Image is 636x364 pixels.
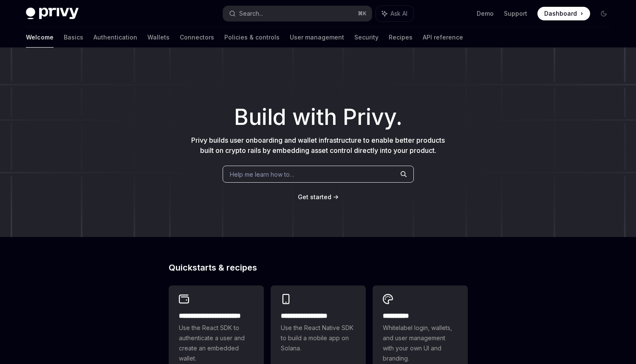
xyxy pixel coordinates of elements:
a: Get started [298,193,331,201]
a: Authentication [93,27,137,48]
span: Use the React Native SDK to build a mobile app on Solana. [281,323,356,353]
span: Use the React SDK to authenticate a user and create an embedded wallet. [179,323,254,364]
span: Build with Privy. [234,110,402,125]
a: Demo [477,9,494,18]
a: Security [354,27,379,48]
span: Help me learn how to… [230,170,294,179]
a: Welcome [26,27,54,48]
button: Ask AI [376,6,413,21]
div: Search... [239,8,263,19]
a: User management [290,27,344,48]
a: Policies & controls [224,27,280,48]
span: Dashboard [544,9,577,18]
a: Connectors [180,27,214,48]
span: ⌘ K [358,10,367,17]
span: Whitelabel login, wallets, and user management with your own UI and branding. [383,323,458,364]
a: Recipes [389,27,413,48]
span: Quickstarts & recipes [169,263,257,272]
a: Wallets [147,27,170,48]
a: Support [504,9,527,18]
span: Privy builds user onboarding and wallet infrastructure to enable better products built on crypto ... [191,136,445,155]
a: Basics [64,27,83,48]
button: Toggle dark mode [597,7,611,20]
img: dark logo [26,8,79,20]
a: Dashboard [537,7,590,20]
span: Ask AI [390,9,407,18]
a: API reference [423,27,463,48]
span: Get started [298,193,331,200]
button: Search...⌘K [223,6,372,21]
